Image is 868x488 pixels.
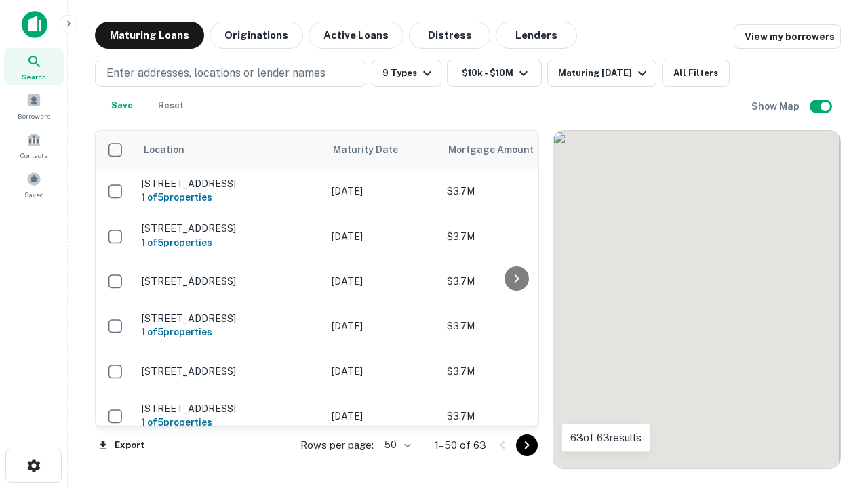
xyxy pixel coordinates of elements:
[300,437,374,453] p: Rows per page:
[558,65,650,81] div: Maturing [DATE]
[553,131,840,468] div: 0 0
[20,150,47,161] span: Contacts
[447,60,542,87] button: $10k - $10M
[18,110,50,121] span: Borrowers
[332,319,433,333] p: [DATE]
[100,92,144,119] button: Save your search to get updates of matches that match your search criteria.
[325,131,440,169] th: Maturity Date
[22,11,47,38] img: capitalize-icon.png
[309,22,403,49] button: Active Loans
[372,60,441,87] button: 9 Types
[440,131,589,169] th: Mortgage Amount
[447,409,583,424] p: $3.7M
[142,178,318,190] p: [STREET_ADDRESS]
[4,127,64,163] a: Contacts
[332,364,433,379] p: [DATE]
[435,437,486,453] p: 1–50 of 63
[142,222,318,235] p: [STREET_ADDRESS]
[333,142,416,158] span: Maturity Date
[447,364,583,379] p: $3.7M
[332,409,433,424] p: [DATE]
[142,312,318,325] p: [STREET_ADDRESS]
[149,92,193,119] button: Reset
[379,435,413,455] div: 50
[142,190,318,205] h6: 1 of 5 properties
[332,229,433,244] p: [DATE]
[447,229,583,244] p: $3.7M
[448,142,551,158] span: Mortgage Amount
[135,131,325,169] th: Location
[210,22,303,49] button: Originations
[447,274,583,289] p: $3.7M
[95,60,366,87] button: Enter addresses, locations or lender names
[547,60,656,87] button: Maturing [DATE]
[570,430,642,446] p: 63 of 63 results
[142,325,318,340] h6: 1 of 5 properties
[800,380,868,445] iframe: Chat Widget
[751,99,802,114] h6: Show Map
[22,71,46,82] span: Search
[4,166,64,203] a: Saved
[95,435,148,455] button: Export
[142,403,318,415] p: [STREET_ADDRESS]
[142,235,318,250] h6: 1 of 5 properties
[142,365,318,378] p: [STREET_ADDRESS]
[447,319,583,333] p: $3.7M
[142,415,318,430] h6: 1 of 5 properties
[4,87,64,124] a: Borrowers
[332,184,433,199] p: [DATE]
[24,189,44,200] span: Saved
[143,142,184,158] span: Location
[409,22,490,49] button: Distress
[447,184,583,199] p: $3.7M
[332,274,433,289] p: [DATE]
[142,275,318,287] p: [STREET_ADDRESS]
[496,22,577,49] button: Lenders
[516,434,538,456] button: Go to next page
[662,60,730,87] button: All Filters
[95,22,204,49] button: Maturing Loans
[106,65,325,81] p: Enter addresses, locations or lender names
[4,48,64,85] a: Search
[734,24,841,49] a: View my borrowers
